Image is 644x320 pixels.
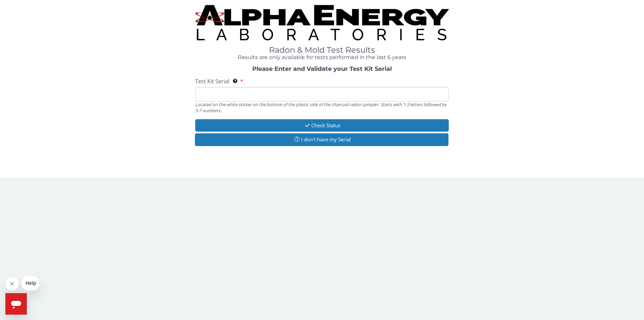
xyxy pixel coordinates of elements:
[5,293,27,315] iframe: Button to launch messaging window
[195,78,229,85] span: Test Kit Serial
[252,65,392,73] strong: Please Enter and Validate your Test Kit Serial
[195,46,449,54] h1: Radon & Mold Test Results
[195,54,449,60] h4: Results are only available for tests performed in the last 6 years
[195,101,449,114] div: Located on the white sticker on the bottom of the plastic side of the charcoal radon sampler. Sta...
[195,119,449,132] button: Check Status
[21,276,39,290] iframe: Message from company
[5,277,19,290] iframe: Close message
[195,133,448,146] button: I don't have my Serial
[195,5,449,40] img: TightCrop.jpg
